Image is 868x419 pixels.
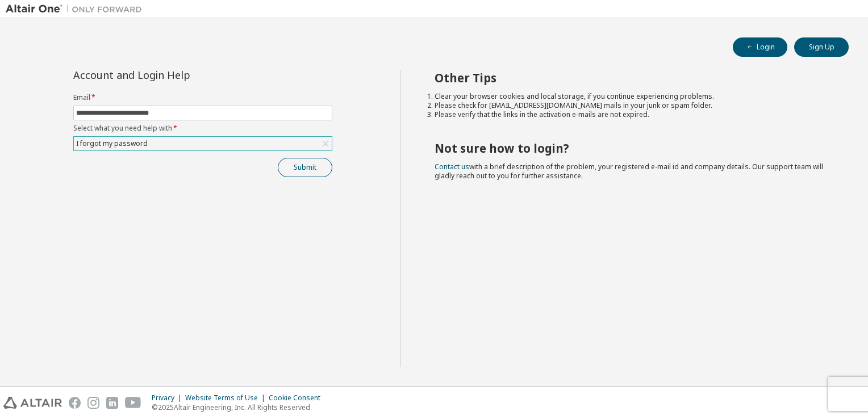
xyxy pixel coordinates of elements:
div: Cookie Consent [269,393,327,403]
li: Please check for [EMAIL_ADDRESS][DOMAIN_NAME] mails in your junk or spam folder. [435,101,829,110]
div: Privacy [152,393,185,403]
img: youtube.svg [125,397,141,409]
button: Login [733,37,787,57]
img: facebook.svg [69,397,81,409]
img: linkedin.svg [106,397,118,409]
button: Sign Up [794,37,849,57]
div: Website Terms of Use [185,393,269,403]
button: Submit [278,158,332,177]
li: Clear your browser cookies and local storage, if you continue experiencing problems. [435,92,829,101]
img: instagram.svg [87,397,99,409]
p: © 2025 Altair Engineering, Inc. All Rights Reserved. [152,403,327,412]
a: Contact us [435,162,469,171]
h2: Not sure how to login? [435,141,829,156]
img: altair_logo.svg [3,397,62,409]
img: Altair One [6,3,148,15]
div: Account and Login Help [73,70,281,79]
label: Email [73,93,332,102]
span: with a brief description of the problem, your registered e-mail id and company details. Our suppo... [435,162,823,181]
li: Please verify that the links in the activation e-mails are not expired. [435,110,829,119]
div: I forgot my password [74,137,149,150]
div: I forgot my password [74,137,332,150]
h2: Other Tips [435,70,829,85]
label: Select what you need help with [73,124,332,133]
